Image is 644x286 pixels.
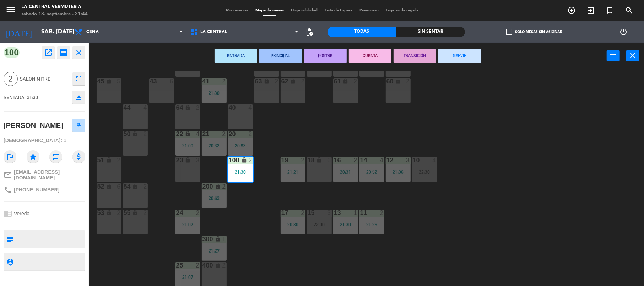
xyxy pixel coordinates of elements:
[432,157,437,163] div: 4
[175,222,200,227] div: 21:07
[380,157,384,163] div: 4
[143,131,147,137] div: 2
[75,93,83,102] i: eject
[4,134,85,147] div: [DEMOGRAPHIC_DATA]: 1
[586,6,595,15] i: exit_to_app
[196,131,200,137] div: 4
[301,78,305,85] div: 2
[4,185,12,194] i: phone
[202,183,203,190] div: 200
[259,49,302,63] button: PRINCIPAL
[75,75,83,83] i: fullscreen
[228,169,253,174] div: 21:30
[215,262,221,268] i: lock
[316,157,322,163] i: lock
[356,9,382,12] span: Pre-acceso
[353,210,358,216] div: 1
[49,150,62,163] i: repeat
[328,27,396,37] div: Todas
[200,29,227,34] span: La Central
[386,78,387,85] div: 60
[342,78,348,84] i: lock
[349,49,391,63] button: CUENTA
[619,28,628,36] i: power_settings_new
[629,51,637,60] i: close
[359,222,384,227] div: 21:26
[229,104,229,111] div: 40
[360,157,361,163] div: 14
[321,9,356,12] span: Lista de Espera
[202,196,227,201] div: 20:52
[359,169,384,174] div: 20:52
[185,131,191,137] i: lock
[4,120,63,131] div: [PERSON_NAME]
[304,49,347,63] button: POSTRE
[132,183,138,189] i: lock
[176,104,177,111] div: 64
[132,131,138,137] i: lock
[202,262,203,269] div: 400
[202,143,227,148] div: 20:32
[86,29,99,34] span: Cena
[222,9,252,12] span: Mis reservas
[567,6,576,15] i: add_circle_outline
[222,131,226,137] div: 2
[395,78,401,84] i: lock
[301,210,305,216] div: 2
[353,157,358,163] div: 2
[124,131,124,137] div: 50
[382,9,422,12] span: Tarjetas de regalo
[4,47,20,58] span: 100
[248,104,253,111] div: 4
[506,29,512,35] span: check_box_outline_blank
[59,48,68,57] i: receipt
[4,171,12,179] i: mail_outline
[222,183,226,190] div: 2
[72,72,85,85] button: fullscreen
[176,210,177,216] div: 24
[334,78,334,85] div: 61
[394,49,436,63] button: TRANSICIÓN
[117,78,121,85] div: 5
[185,104,191,110] i: lock
[307,222,332,227] div: 22:00
[27,95,38,100] span: 21:30
[333,222,358,227] div: 21:30
[44,48,53,57] i: open_in_new
[117,210,121,216] div: 2
[305,28,314,36] span: pending_actions
[4,209,12,218] i: chrome_reader_mode
[143,104,147,111] div: 4
[202,91,227,96] div: 21:30
[248,131,253,137] div: 2
[241,157,247,163] i: lock
[14,169,85,180] span: [EMAIL_ADDRESS][DOMAIN_NAME]
[106,210,112,216] i: lock
[386,157,387,163] div: 12
[5,4,16,17] button: menu
[196,210,200,216] div: 2
[176,157,177,163] div: 23
[609,51,618,60] i: power_input
[215,183,221,189] i: lock
[124,210,124,216] div: 55
[72,46,85,59] button: close
[255,78,255,85] div: 63
[169,78,174,85] div: 6
[327,210,331,216] div: 3
[196,157,200,163] div: 3
[124,104,124,111] div: 44
[4,150,16,163] i: outlined_flag
[202,78,203,85] div: 41
[72,150,85,163] i: attach_money
[290,78,296,84] i: lock
[386,169,411,174] div: 21:06
[106,183,112,189] i: lock
[176,262,177,269] div: 25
